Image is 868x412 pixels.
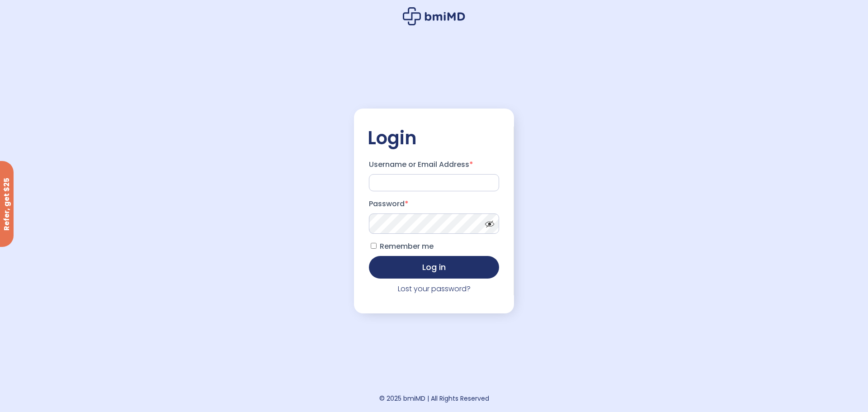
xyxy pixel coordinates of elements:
button: Log in [369,256,499,279]
div: © 2025 bmiMD | All Rights Reserved [379,392,489,405]
input: Remember me [371,243,377,249]
label: Username or Email Address [369,157,499,172]
h2: Login [368,127,500,149]
label: Password [369,197,499,211]
span: Remember me [380,241,434,251]
a: Lost your password? [398,284,471,294]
